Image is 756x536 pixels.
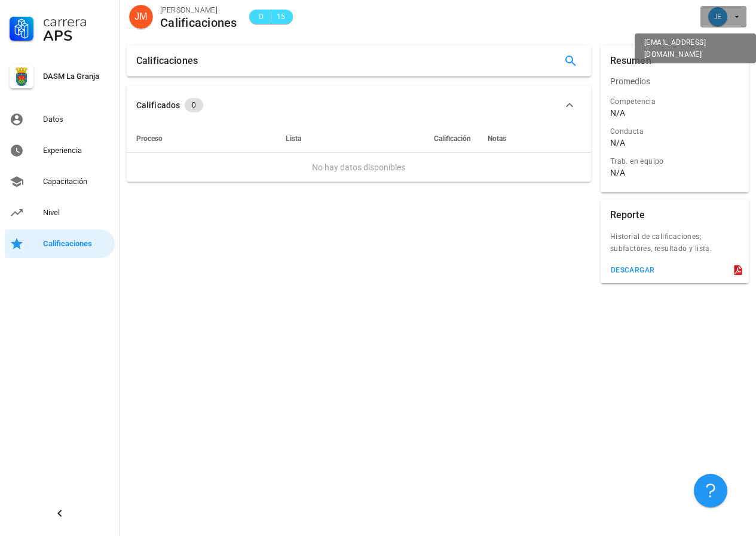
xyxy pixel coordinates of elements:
div: Experiencia [43,146,110,155]
span: Notas [488,134,506,143]
div: Calificados [136,99,180,112]
div: Capacitación [43,177,110,186]
span: Proceso [136,134,163,143]
div: N/A [610,167,625,178]
div: [PERSON_NAME] [160,4,237,16]
div: avatar [708,7,727,26]
div: Calificaciones [43,239,110,249]
div: Promedios [601,67,749,96]
div: Datos [43,115,110,124]
span: Lista [286,134,301,143]
div: Trab. en equipo [610,155,739,167]
button: Calificados 0 [127,86,591,124]
div: Calificaciones [160,16,237,29]
span: 15 [276,11,286,23]
span: 0 [192,98,196,112]
th: Proceso [127,124,263,153]
span: D [256,11,266,23]
a: Datos [5,105,115,134]
a: Experiencia [5,136,115,165]
span: Calificación [434,134,471,143]
th: Calificación [324,124,478,153]
button: descargar [605,262,660,278]
th: Lista [263,124,324,153]
div: Reporte [610,200,645,231]
div: Conducta [610,125,739,137]
div: avatar [129,5,153,29]
div: Nivel [43,208,110,218]
div: Competencia [610,96,739,108]
a: Nivel [5,198,115,227]
th: Notas [478,124,591,153]
div: Resumen [610,45,651,76]
div: Carrera [43,14,110,29]
div: Historial de calificaciones; subfactores, resultado y lista. [601,231,749,262]
span: JM [134,5,147,29]
div: Calificaciones [136,45,198,76]
div: descargar [610,266,655,274]
div: DASM La Granja [43,72,110,81]
div: APS [43,29,110,43]
div: N/A [610,108,625,118]
a: Calificaciones [5,229,115,258]
div: N/A [610,137,625,148]
a: Capacitación [5,167,115,196]
td: No hay datos disponibles [127,153,591,182]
